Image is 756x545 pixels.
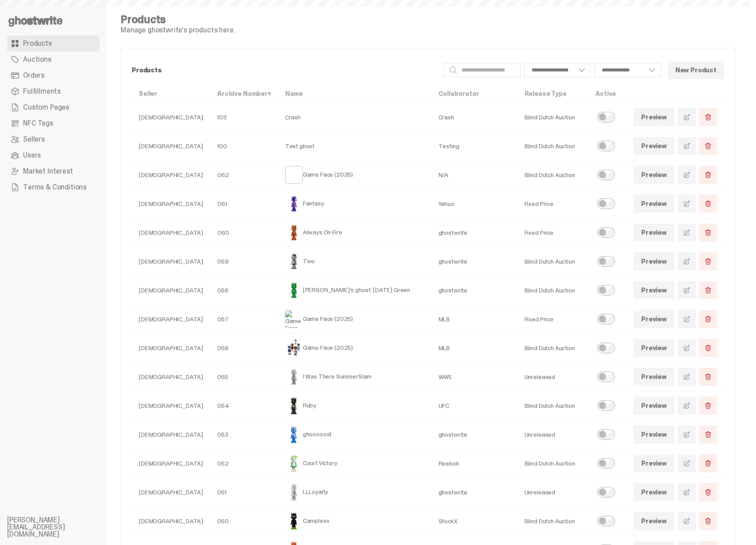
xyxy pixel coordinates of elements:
[210,420,278,449] td: 053
[210,507,278,536] td: 050
[121,14,235,25] h4: Products
[132,507,210,536] td: [DEMOGRAPHIC_DATA]
[634,166,674,184] a: Preview
[132,247,210,276] td: [DEMOGRAPHIC_DATA]
[517,161,589,190] td: Blind Dutch Auction
[431,85,517,103] th: Collaborator
[431,276,517,305] td: ghostwrite
[23,40,52,47] span: Products
[517,218,589,247] td: Fixed Price
[23,88,61,95] span: Fulfillments
[699,281,717,299] button: Delete Product
[634,195,674,213] a: Preview
[7,179,99,195] a: Terms & Conditions
[634,397,674,415] a: Preview
[517,85,589,103] th: Release Type
[431,420,517,449] td: ghostwrite
[278,190,431,218] td: Fantasy
[278,363,431,391] td: I Was There SummerSlam
[132,132,210,161] td: [DEMOGRAPHIC_DATA]
[285,224,303,241] img: Always On Fire
[278,305,431,334] td: Game Face (2025)
[517,507,589,536] td: Blind Dutch Auction
[278,218,431,247] td: Always On Fire
[517,478,589,507] td: Unreleased
[634,368,674,386] a: Preview
[699,137,717,155] button: Delete Product
[634,454,674,472] a: Preview
[517,103,589,132] td: Blind Dutch Auction
[7,51,99,67] a: Auctions
[285,454,303,472] img: Court Victory
[285,195,303,213] img: Fantasy
[634,137,674,155] a: Preview
[699,166,717,184] button: Delete Product
[23,168,73,175] span: Market Interest
[699,483,717,501] button: Delete Product
[217,90,271,98] a: Archive Number▾
[7,115,99,131] a: NFC Tags
[634,108,674,126] a: Preview
[210,363,278,391] td: 055
[23,184,86,191] span: Terms & Conditions
[7,131,99,147] a: Sellers
[285,281,303,299] img: Schrödinger's ghost: Sunday Green
[285,253,303,270] img: Two
[210,478,278,507] td: 051
[431,161,517,190] td: N/A
[278,420,431,449] td: ghooooost
[7,67,99,83] a: Orders
[634,426,674,443] a: Preview
[431,132,517,161] td: Testing
[210,103,278,132] td: 103
[132,391,210,420] td: [DEMOGRAPHIC_DATA]
[7,36,99,51] a: Products
[278,276,431,305] td: [PERSON_NAME]'s ghost: [DATE] Green
[210,247,278,276] td: 059
[132,420,210,449] td: [DEMOGRAPHIC_DATA]
[132,478,210,507] td: [DEMOGRAPHIC_DATA]
[634,224,674,241] a: Preview
[517,420,589,449] td: Unreleased
[699,310,717,328] button: Delete Product
[23,152,41,159] span: Users
[268,90,271,98] span: ▾
[517,305,589,334] td: Fixed Price
[285,397,303,415] img: Ruby
[431,103,517,132] td: Crash
[278,103,431,132] td: Crash
[699,454,717,472] button: Delete Product
[210,305,278,334] td: 057
[595,90,616,98] a: Active
[431,334,517,363] td: MLB
[278,85,431,103] th: Name
[7,83,99,99] a: Fulfillments
[699,195,717,213] button: Delete Product
[517,132,589,161] td: Blind Dutch Auction
[210,218,278,247] td: 060
[23,136,45,143] span: Sellers
[132,334,210,363] td: [DEMOGRAPHIC_DATA]
[699,253,717,270] button: Delete Product
[278,247,431,276] td: Two
[431,363,517,391] td: WWE
[285,339,303,357] img: Game Face (2025)
[699,397,717,415] button: Delete Product
[132,363,210,391] td: [DEMOGRAPHIC_DATA]
[634,310,674,328] a: Preview
[699,368,717,386] button: Delete Product
[285,166,303,184] img: Game Face (2025)
[132,161,210,190] td: [DEMOGRAPHIC_DATA]
[699,426,717,443] button: Delete Product
[517,363,589,391] td: Unreleased
[517,449,589,478] td: Blind Dutch Auction
[210,391,278,420] td: 054
[278,132,431,161] td: Test ghost
[517,276,589,305] td: Blind Dutch Auction
[7,163,99,179] a: Market Interest
[210,334,278,363] td: 056
[634,483,674,501] a: Preview
[431,391,517,420] td: UFC
[285,483,303,501] img: LLLoyalty
[431,478,517,507] td: ghostwrite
